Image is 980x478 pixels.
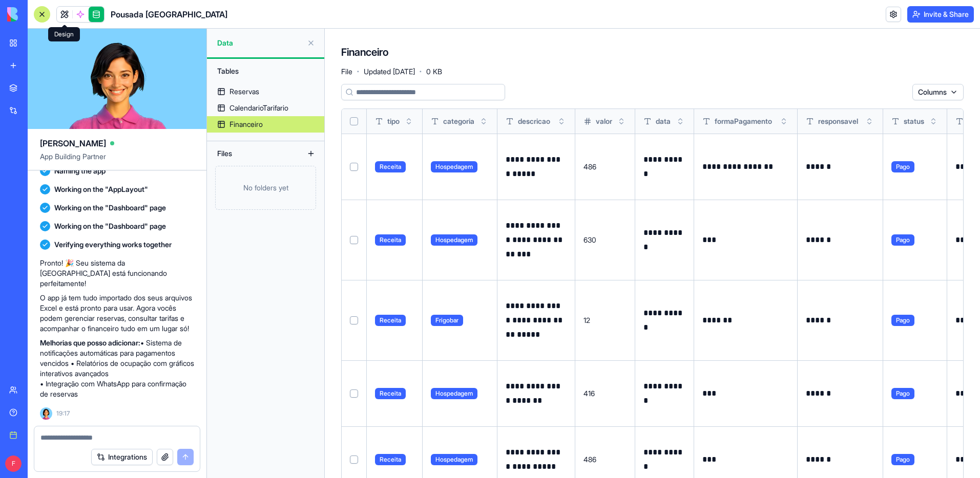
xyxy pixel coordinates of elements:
button: Select all [350,117,358,125]
button: Toggle sort [404,116,414,126]
div: CalendarioTarifario [230,103,288,113]
span: status [904,116,924,126]
div: Design [48,27,80,41]
div: Financeiro [230,119,263,129]
button: Toggle sort [556,116,567,126]
div: Tables [212,63,319,79]
h4: Financeiro [341,45,388,59]
span: Receita [375,388,406,399]
span: Hospedagem [431,388,477,399]
span: 486 [583,455,596,464]
span: 0 KB [426,67,442,77]
span: Receita [375,234,406,246]
div: Reservas [230,86,259,97]
span: Pago [891,234,914,246]
span: Receita [375,315,406,326]
p: • Sistema de notificações automáticas para pagamentos vencidos • Relatórios de ocupação com gráfi... [40,338,194,399]
a: Reservas [207,83,324,100]
button: Toggle sort [864,116,874,126]
span: 19:17 [56,409,70,418]
span: Pago [891,388,914,399]
a: Financeiro [207,116,324,133]
span: data [656,116,671,126]
span: Working on the "Dashboard" page [54,203,166,213]
span: descricao [518,116,550,126]
p: O app já tem tudo importado dos seus arquivos Excel e está pronto para usar. Agora vocês podem ge... [40,293,194,334]
button: Select row [350,389,358,398]
div: No folders yet [215,166,316,210]
span: F [5,455,22,472]
span: responsavel [818,116,858,126]
span: Verifying everything works together [54,240,172,250]
span: Naming the app [54,166,106,176]
img: logo [7,7,71,21]
button: Select row [350,316,358,324]
button: Toggle sort [675,116,685,126]
button: Toggle sort [478,116,489,126]
span: Updated [DATE] [364,67,415,77]
span: · [419,63,422,80]
button: Select row [350,163,358,171]
span: App Building Partner [40,151,194,170]
button: Integrations [91,449,153,465]
button: Toggle sort [928,116,939,126]
span: Working on the "Dashboard" page [54,221,166,231]
span: Hospedagem [431,454,477,465]
span: Pago [891,454,914,465]
p: Pronto! 🎉 Seu sistema da [GEOGRAPHIC_DATA] está funcionando perfeitamente! [40,258,194,289]
span: Frigobar [431,315,463,326]
span: Receita [375,161,406,172]
span: · [357,63,360,80]
span: Receita [375,454,406,465]
button: Columns [912,84,964,100]
button: Toggle sort [779,116,789,126]
span: Hospedagem [431,234,477,246]
span: Pago [891,315,914,326]
span: Hospedagem [431,161,477,172]
span: tipo [387,116,400,126]
span: 486 [583,162,596,171]
img: Ella_00000_wcx2te.png [40,407,52,420]
button: Select row [350,455,358,464]
span: File [341,67,352,77]
span: 416 [583,389,595,398]
button: Invite & Share [907,6,974,23]
span: 630 [583,235,596,244]
span: Data [217,38,303,48]
span: formaPagamento [715,116,772,126]
span: [PERSON_NAME] [40,137,106,149]
div: Files [212,145,294,162]
h1: Pousada [GEOGRAPHIC_DATA] [111,8,227,20]
span: 12 [583,316,590,324]
span: categoria [443,116,474,126]
span: valor [596,116,612,126]
a: No folders yet [207,166,324,210]
button: Toggle sort [616,116,627,126]
strong: Melhorias que posso adicionar: [40,338,140,347]
span: Pago [891,161,914,172]
a: CalendarioTarifario [207,100,324,116]
button: Select row [350,236,358,244]
span: Working on the "AppLayout" [54,184,148,194]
